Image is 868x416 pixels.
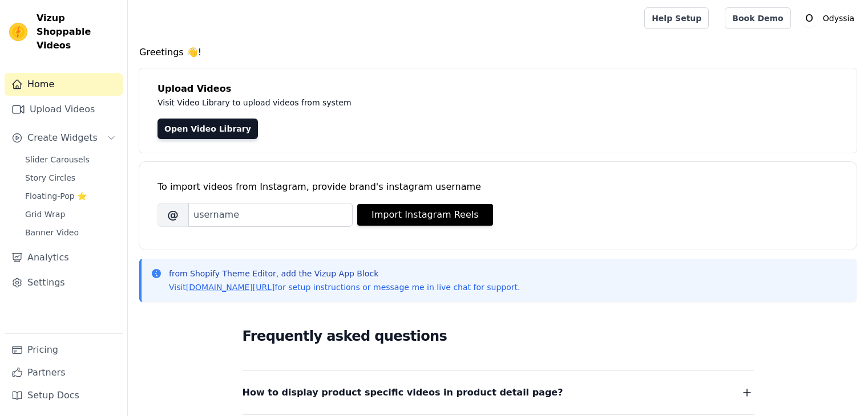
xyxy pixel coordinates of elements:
[5,127,123,149] button: Create Widgets
[5,73,123,96] a: Home
[158,82,838,96] h4: Upload Videos
[25,154,90,165] span: Slider Carousels
[18,170,123,186] a: Story Circles
[18,206,123,222] a: Grid Wrap
[243,385,754,401] button: How to display product specific videos in product detail page?
[188,203,353,227] input: username
[18,225,123,240] a: Banner Video
[18,152,123,168] a: Slider Carousels
[158,119,258,139] a: Open Video Library
[37,11,118,52] span: Vizup Shoppable Videos
[139,46,857,59] h4: Greetings 👋!
[5,361,123,384] a: Partners
[800,8,859,28] button: O Odyssia
[5,98,123,121] a: Upload Videos
[25,172,75,183] span: Story Circles
[5,246,123,269] a: Analytics
[158,203,188,227] span: @
[5,271,123,294] a: Settings
[243,385,563,401] span: How to display product specific videos in product detail page?
[644,7,709,29] a: Help Setup
[5,338,123,361] a: Pricing
[805,13,813,24] text: O
[186,283,275,292] a: [DOMAIN_NAME][URL]
[357,204,493,226] button: Import Instagram Reels
[9,23,27,41] img: Vizup
[818,8,859,28] p: Odyssia
[725,7,790,29] a: Book Demo
[243,325,754,348] h2: Frequently asked questions
[25,227,79,238] span: Banner Video
[169,268,520,279] p: from Shopify Theme Editor, add the Vizup App Block
[25,190,87,202] span: Floating-Pop ⭐
[27,131,98,145] span: Create Widgets
[158,180,838,194] div: To import videos from Instagram, provide brand's instagram username
[18,188,123,204] a: Floating-Pop ⭐
[25,209,65,220] span: Grid Wrap
[169,282,520,293] p: Visit for setup instructions or message me in live chat for support.
[5,384,123,407] a: Setup Docs
[158,96,669,109] p: Visit Video Library to upload videos from system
